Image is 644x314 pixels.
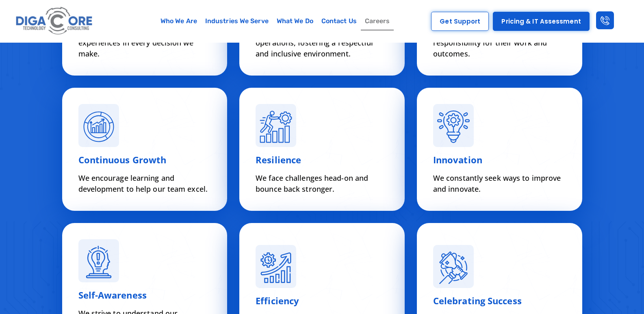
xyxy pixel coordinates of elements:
[78,154,167,166] span: Continuous Growth
[317,12,361,30] a: Contact Us
[501,18,581,24] span: Pricing & IT Assessment
[78,173,211,195] p: We encourage learning and development to help our team excel.
[440,18,480,24] span: Get Support
[78,289,147,301] span: Self-Awareness
[256,173,388,195] p: We face challenges head-on and bounce back stronger.
[14,4,95,38] img: Digacore logo 1
[156,12,201,30] a: Who We Are
[433,295,522,307] span: Celebrating Success
[129,12,422,30] nav: Menu
[273,12,317,30] a: What We Do
[433,154,482,166] span: Innovation
[493,12,589,31] a: Pricing & IT Assessment
[361,12,394,30] a: Careers
[201,12,273,30] a: Industries We Serve
[78,26,211,59] p: We always consider our clients' experiences in every decision we make.
[433,173,566,195] p: We constantly seek ways to improve and innovate.
[433,26,566,59] p: Every team member takes responsibility for their work and outcomes.
[256,154,301,166] span: Resilience
[256,295,299,307] span: Efficiency
[431,12,489,31] a: Get Support
[256,26,388,59] p: Teamwork is at the heart of our operations, fostering a respectful and inclusive environment.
